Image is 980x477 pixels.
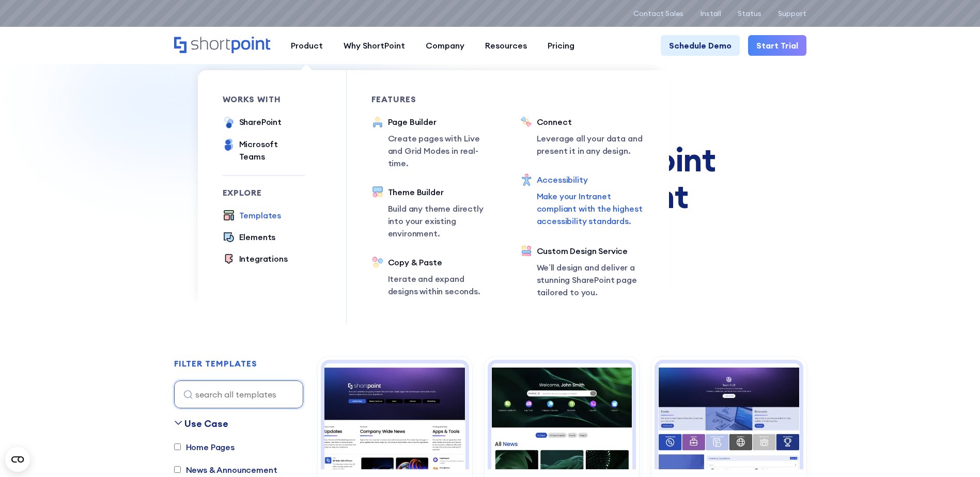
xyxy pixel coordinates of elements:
a: Templates [223,209,282,222]
a: Home [174,37,270,54]
div: Elements [239,231,276,243]
a: Theme BuilderBuild any theme directly into your existing environment. [371,186,495,240]
div: Resources [485,39,527,52]
p: Create pages with Live and Grid Modes in real-time. [388,132,495,169]
div: Product [291,39,323,52]
a: Schedule Demo [661,35,740,56]
a: Copy & PasteIterate and expand designs within seconds. [371,256,495,297]
iframe: Chat Widget [794,357,980,477]
div: Use Case [184,417,228,431]
p: Leverage all your data and present it in any design. [537,132,644,157]
h2: Site, intranet, and page templates built for modern SharePoint Intranet. [174,235,806,244]
a: Integrations [223,252,288,266]
input: Home Pages [174,443,181,450]
a: Product [281,35,333,56]
a: AccessibilityMake your Intranet compliant with the highest accessibility standards. [520,173,644,228]
div: Why ShortPoint [344,39,405,52]
a: Why ShortPoint [333,35,415,56]
div: Pricing [548,39,574,52]
a: Install [700,9,721,18]
input: search all templates [174,380,303,408]
a: Resources [475,35,537,56]
p: Iterate and expand designs within seconds. [388,273,495,297]
label: Home Pages [174,441,235,453]
button: Open CMP widget [5,447,30,472]
div: Features [371,95,495,103]
img: Intranet Layout 2 – SharePoint Homepage Design: Modern homepage for news, tools, people, and events. [324,363,465,469]
a: Page BuilderCreate pages with Live and Grid Modes in real-time. [371,116,495,169]
a: Pricing [537,35,585,56]
div: Microsoft Teams [239,138,305,163]
div: Page Builder [388,116,495,128]
div: Theme Builder [388,186,495,198]
div: Copy & Paste [388,256,495,268]
p: Build any theme directly into your existing environment. [388,202,495,240]
a: Microsoft Teams [223,138,305,163]
a: Start Trial [748,35,806,56]
div: Explore [223,188,305,197]
div: Templates [239,209,282,221]
label: News & Announcement [174,464,277,476]
div: Accessibility [537,173,644,186]
a: Elements [223,231,276,244]
a: Company [415,35,475,56]
a: Contact Sales [633,9,683,18]
p: Explore dozens of SharePoint templates — install fast and customize without code. [174,222,806,235]
div: Fully customizable SharePoint templates with ShortPoint [174,141,806,214]
div: Custom Design Service [537,245,644,257]
a: Custom Design ServiceWe’ll design and deliver a stunning SharePoint page tailored to you. [520,245,644,299]
img: Team Hub 4 – SharePoint Employee Portal Template: Employee portal for people, calendar, skills, a... [658,363,799,469]
div: works with [223,95,305,103]
a: ConnectLeverage all your data and present it in any design. [520,116,644,157]
div: Company [426,39,464,52]
div: Connect [537,116,644,128]
div: Integrations [239,252,288,265]
a: SharePoint [223,116,282,130]
p: Make your Intranet compliant with the highest accessibility standards. [537,190,644,227]
div: FILTER TEMPLATES [174,359,257,368]
input: News & Announcement [174,466,181,473]
h1: SHAREPOINT TEMPLATES [174,118,806,125]
a: Status [738,9,761,18]
div: SharePoint [239,116,282,128]
img: Intranet Layout 6 – SharePoint Homepage Design: Personalized intranet homepage for search, news, ... [491,363,632,469]
p: We’ll design and deliver a stunning SharePoint page tailored to you. [537,261,644,298]
a: Support [778,9,806,18]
